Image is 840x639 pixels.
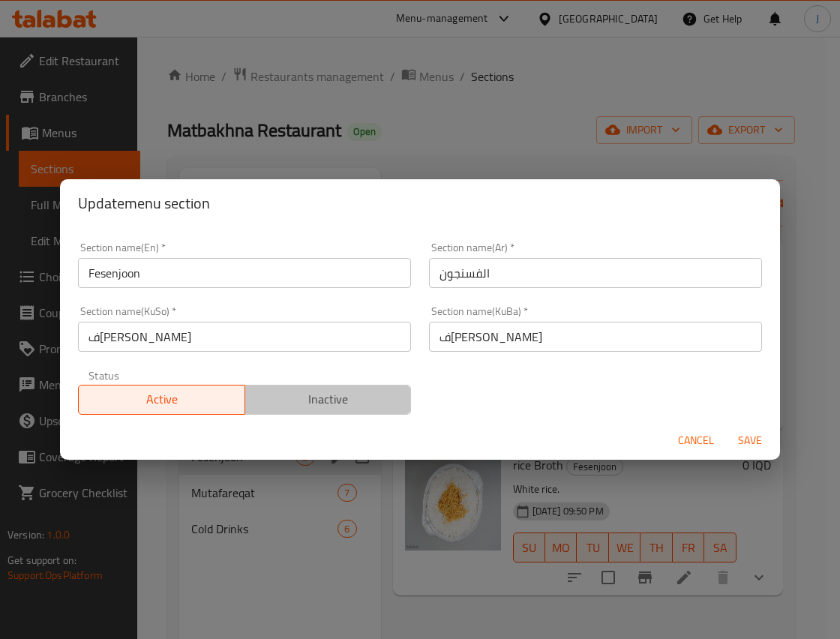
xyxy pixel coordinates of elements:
button: Active [78,385,245,415]
button: Save [726,427,774,454]
span: Cancel [678,431,714,450]
button: Inactive [244,385,412,415]
button: Cancel [672,427,720,454]
input: Please enter section name(KuBa) [429,322,762,352]
h2: Update menu section [78,191,762,215]
span: Save [732,431,768,450]
input: Please enter section name(KuSo) [78,322,411,352]
span: Active [85,388,239,410]
span: Inactive [251,388,406,410]
input: Please enter section name(en) [78,258,411,288]
input: Please enter section name(ar) [429,258,762,288]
